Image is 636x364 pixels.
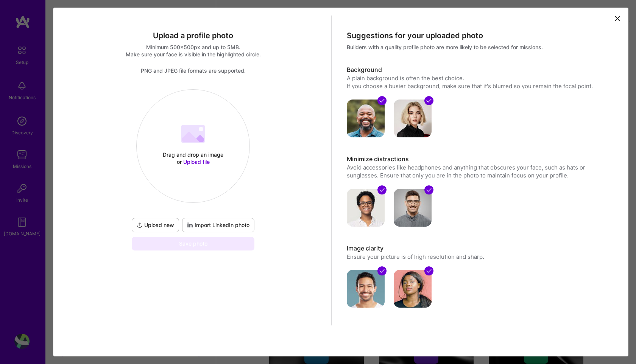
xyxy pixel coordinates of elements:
[347,66,611,74] h3: Background
[61,44,326,51] div: Minimum 500x500px and up to 5MB.
[132,218,179,232] button: Upload new
[347,44,611,51] div: Builders with a quality profile photo are more likely to be selected for missions.
[347,31,611,40] div: Suggestions for your uploaded photo
[394,270,432,308] img: avatar
[183,159,210,165] span: Upload file
[347,100,385,137] img: avatar
[347,82,611,90] div: If you choose a busier background, make sure that it's blurred so you remain the focal point.
[347,253,611,261] p: Ensure your picture is of high resolution and sharp.
[347,244,611,253] h3: Image clarity
[137,221,174,229] span: Upload new
[394,189,432,227] img: avatar
[347,74,611,82] div: A plain background is often the best choice.
[61,67,326,74] div: PNG and JPEG file formats are supported.
[137,222,143,228] i: icon UploadDark
[182,218,254,232] button: Import LinkedIn photo
[161,151,225,165] div: Drag and drop an image or
[130,89,256,250] div: Drag and drop an image or Upload fileUpload newImport LinkedIn photoSave photo
[394,100,432,137] img: avatar
[61,31,326,40] div: Upload a profile photo
[347,270,385,308] img: avatar
[61,51,326,58] div: Make sure your face is visible in the highlighted circle.
[347,189,385,227] img: avatar
[347,155,611,163] h3: Minimize distractions
[187,221,249,229] span: Import LinkedIn photo
[347,163,611,180] p: Avoid accessories like headphones and anything that obscures your face, such as hats or sunglasse...
[182,218,254,232] div: To import a profile photo add your LinkedIn URL to your profile.
[187,222,193,228] i: icon LinkedInDarkV2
